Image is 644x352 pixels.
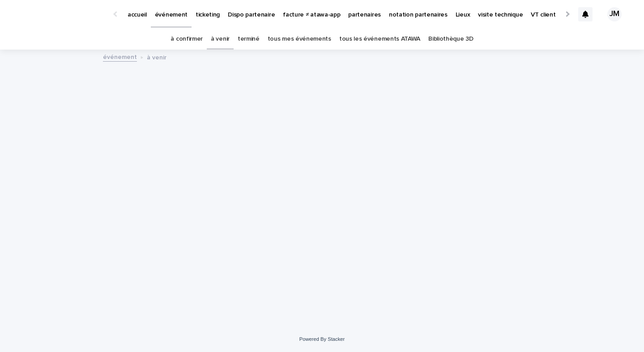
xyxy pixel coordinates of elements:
[147,52,166,62] p: à venir
[171,29,203,50] a: à confirmer
[238,29,260,50] a: terminé
[103,51,137,62] a: événement
[268,29,331,50] a: tous mes événements
[607,7,622,21] div: JM
[211,29,230,50] a: à venir
[299,336,345,342] a: Powered By Stacker
[339,29,420,50] a: tous les événements ATAWA
[428,29,473,50] a: Bibliothèque 3D
[18,5,105,23] img: Ls34BcGeRexTGTNfXpUC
